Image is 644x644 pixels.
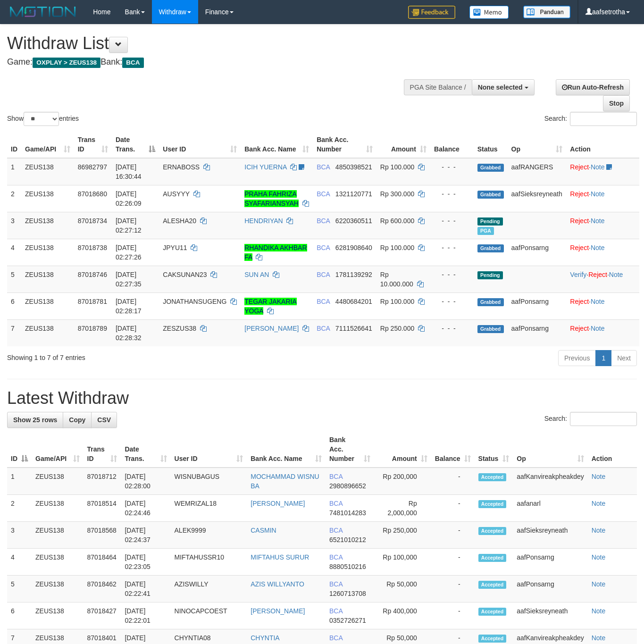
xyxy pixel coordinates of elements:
span: Rp 600.000 [380,217,414,225]
td: 87018462 [84,576,121,602]
td: ZEUS138 [32,549,84,576]
span: BCA [329,473,343,480]
a: Note [592,473,606,480]
a: Show 25 rows [7,412,63,428]
th: Action [588,431,637,468]
span: Copy 7481014283 to clipboard [329,509,366,517]
span: Pending [477,271,503,279]
a: Note [591,190,605,198]
td: · [566,212,639,239]
th: ID: activate to sort column descending [7,431,32,468]
a: Note [592,527,606,534]
th: Status: activate to sort column ascending [475,431,513,468]
a: [PERSON_NAME] [244,325,299,332]
th: Game/API: activate to sort column ascending [32,431,84,468]
span: BCA [317,217,330,225]
h1: Latest Withdraw [7,389,637,408]
td: Rp 400,000 [374,602,431,629]
span: [DATE] 02:27:12 [116,217,142,234]
span: Accepted [478,581,507,589]
span: CAKSUNAN23 [163,271,207,278]
td: ZEUS138 [32,522,84,549]
a: Note [591,244,605,251]
div: - - - [434,270,470,279]
span: Copy 6521010212 to clipboard [329,536,366,544]
td: [DATE] 02:23:05 [121,549,170,576]
span: Rp 300.000 [380,190,414,198]
a: Reject [570,163,589,171]
td: 87018464 [84,549,121,576]
a: Note [592,607,606,615]
th: Date Trans.: activate to sort column ascending [121,431,170,468]
td: 7 [7,319,21,346]
td: · [566,239,639,266]
th: User ID: activate to sort column ascending [171,431,247,468]
span: BCA [329,527,343,534]
th: Bank Acc. Number: activate to sort column ascending [326,431,374,468]
td: NINOCAPCOEST [171,602,247,629]
img: Feedback.jpg [408,6,455,19]
th: Action [566,131,639,158]
h4: Game: Bank: [7,58,420,67]
span: Show 25 rows [13,416,57,424]
span: ERNABOSS [163,163,200,171]
td: [DATE] 02:24:46 [121,495,170,522]
a: Verify [570,271,586,278]
span: Pending [477,217,503,226]
a: Note [591,298,605,305]
td: 3 [7,212,21,239]
span: JONATHANSUGENG [163,298,226,305]
a: [PERSON_NAME] [251,607,305,615]
div: - - - [434,243,470,252]
span: BCA [317,163,330,171]
a: Reject [570,244,589,251]
a: Note [591,163,605,171]
td: ZEUS138 [32,576,84,602]
td: aafSieksreyneath [513,522,587,549]
a: Reject [588,271,607,278]
a: Reject [570,190,589,198]
a: Note [592,500,606,507]
td: 87018514 [84,495,121,522]
a: Reject [570,298,589,305]
span: BCA [329,553,343,561]
span: Copy 6281908640 to clipboard [335,244,372,251]
span: 87018738 [78,244,107,251]
input: Search: [570,112,637,126]
td: 3 [7,522,32,549]
td: ZEUS138 [32,495,84,522]
span: JPYU11 [163,244,187,251]
h1: Withdraw List [7,34,420,53]
td: aafRANGERS [508,158,567,185]
span: [DATE] 02:27:35 [116,271,142,288]
td: aafPonsarng [508,293,567,319]
td: ZEUS138 [21,319,74,346]
td: 6 [7,602,32,629]
td: 87018427 [84,602,121,629]
div: - - - [434,162,470,172]
span: Copy 7111526641 to clipboard [335,325,372,332]
span: OXPLAY > ZEUS138 [33,58,100,68]
a: RHANDIKA AKHBAR FA [244,244,307,261]
td: ZEUS138 [32,602,84,629]
th: Amount: activate to sort column ascending [374,431,431,468]
span: Copy 1321120771 to clipboard [335,190,372,198]
td: ZEUS138 [21,293,74,319]
a: Run Auto-Refresh [556,79,630,95]
th: Bank Acc. Number: activate to sort column ascending [313,131,376,158]
span: Rp 250.000 [380,325,414,332]
th: Balance: activate to sort column ascending [431,431,475,468]
select: Showentries [24,112,59,126]
a: Note [609,271,623,278]
a: SUN AN [244,271,269,278]
th: Trans ID: activate to sort column ascending [84,431,121,468]
td: 6 [7,293,21,319]
img: MOTION_logo.png [7,5,79,19]
span: 87018734 [78,217,107,225]
a: CASMIN [251,527,276,534]
span: BCA [317,325,330,332]
span: Rp 100.000 [380,163,414,171]
a: [PERSON_NAME] [251,500,305,507]
a: HENDRIYAN [244,217,283,225]
span: Grabbed [477,325,504,333]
